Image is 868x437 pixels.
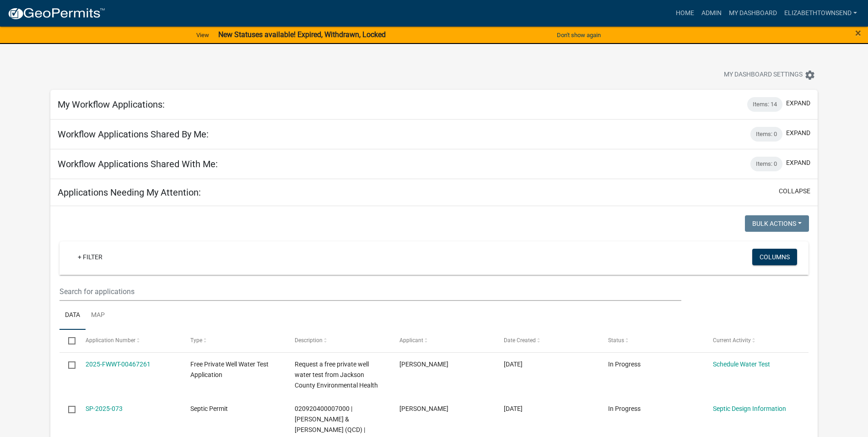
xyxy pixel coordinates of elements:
span: Type [190,337,202,344]
button: Columns [752,249,797,265]
strong: New Statuses available! Expired, Withdrawn, Locked [218,30,386,39]
datatable-header-cell: Type [182,330,286,352]
a: SP-2025-073 [86,405,123,412]
input: Search for applications [59,282,681,301]
a: My Dashboard [725,5,781,22]
span: Free Private Well Water Test Application [190,361,269,378]
h5: Workflow Applications Shared With Me: [58,158,218,169]
button: expand [786,128,810,138]
a: Map [86,301,110,330]
a: ElizabethTownsend [781,5,861,22]
span: Applicant [399,337,423,344]
button: collapse [779,186,810,196]
a: + Filter [70,249,110,265]
button: expand [786,98,810,108]
span: × [855,27,861,39]
button: expand [786,158,810,168]
h5: Workflow Applications Shared By Me: [58,129,209,140]
button: Don't show again [553,27,604,43]
span: In Progress [608,405,641,412]
span: My Dashboard Settings [724,70,803,81]
datatable-header-cell: Status [599,330,704,352]
div: Items: 14 [747,97,782,112]
span: Status [608,337,624,344]
span: Troy Gronau [399,405,448,412]
span: Date Created [504,337,536,344]
datatable-header-cell: Date Created [495,330,599,352]
a: 2025-FWWT-00467261 [86,361,151,368]
span: Mark Hammer [399,361,448,368]
button: Close [855,27,861,38]
span: Description [295,337,323,344]
button: My Dashboard Settingssettings [717,66,823,84]
span: Septic Permit [190,405,228,412]
a: Septic Design Information [713,405,786,412]
div: Items: 0 [750,127,782,142]
i: settings [804,70,815,81]
datatable-header-cell: Select [59,330,77,352]
a: Home [672,5,698,22]
span: 08/21/2025 [504,361,523,368]
span: 08/20/2025 [504,405,523,412]
datatable-header-cell: Applicant [390,330,495,352]
span: Application Number [86,337,135,344]
datatable-header-cell: Current Activity [704,330,808,352]
a: Schedule Water Test [713,361,770,368]
h5: Applications Needing My Attention: [58,187,201,198]
a: Data [59,301,86,330]
span: Current Activity [713,337,751,344]
span: Request a free private well water test from Jackson County Environmental Health [295,361,378,389]
button: Bulk Actions [745,215,809,232]
a: Admin [698,5,725,22]
a: View [193,27,213,43]
datatable-header-cell: Application Number [77,330,181,352]
h5: My Workflow Applications: [58,99,165,110]
datatable-header-cell: Description [286,330,390,352]
div: Items: 0 [750,157,782,171]
span: In Progress [608,361,641,368]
